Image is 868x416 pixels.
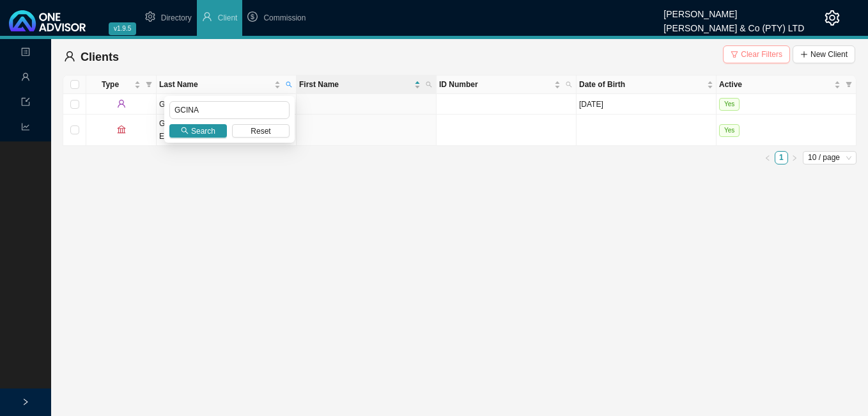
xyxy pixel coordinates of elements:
[251,125,270,138] span: Reset
[563,76,575,93] span: search
[439,78,552,91] span: ID Number
[803,151,856,164] div: Page Size
[21,67,30,90] span: user
[423,76,435,93] span: search
[21,92,30,115] span: import
[169,124,227,138] button: Search
[793,45,855,63] button: New Client
[719,124,740,137] span: Yes
[157,94,297,115] td: Gcina Esethu Trading Enterprize
[579,78,704,91] span: Date of Birth
[157,76,297,94] th: Last Name
[717,76,856,94] th: Active
[761,151,775,164] li: Previous Page
[741,48,782,61] span: Clear Filters
[761,151,775,164] button: left
[426,81,432,88] span: search
[719,78,832,91] span: Active
[161,13,192,22] span: Directory
[810,48,848,61] span: New Client
[775,151,788,164] li: 1
[181,127,189,134] span: search
[566,81,572,88] span: search
[89,78,132,91] span: Type
[808,152,851,164] span: 10 / page
[81,51,119,63] span: Clients
[299,78,412,91] span: First Name
[577,76,717,94] th: Date of Birth
[146,81,152,88] span: filter
[117,125,126,134] span: bank
[843,76,855,93] span: filter
[283,76,295,93] span: search
[232,124,290,138] button: Reset
[64,51,75,62] span: user
[731,51,738,58] span: filter
[143,76,155,93] span: filter
[157,115,297,146] td: GCINA ESETHU TRADING ENTERPRIZE
[22,398,29,406] span: right
[145,12,155,22] span: setting
[663,3,804,17] div: [PERSON_NAME]
[117,99,126,108] span: user
[263,13,306,22] span: Commission
[21,117,30,140] span: line-chart
[86,76,157,94] th: Type
[788,151,802,164] li: Next Page
[286,81,292,88] span: search
[247,12,258,22] span: dollar
[719,98,740,111] span: Yes
[191,125,215,138] span: Search
[723,45,790,63] button: Clear Filters
[218,13,238,22] span: Client
[21,42,30,65] span: profile
[9,10,86,31] img: 2df55531c6924b55f21c4cf5d4484680-logo-light.svg
[202,12,212,22] span: user
[846,81,852,88] span: filter
[764,155,771,161] span: left
[169,101,290,119] input: Search Last Name
[577,94,717,115] td: [DATE]
[825,10,840,26] span: setting
[159,78,272,91] span: Last Name
[800,51,808,58] span: plus
[663,17,804,31] div: [PERSON_NAME] & Co (PTY) LTD
[109,22,136,35] span: v1.9.5
[775,152,787,164] a: 1
[437,76,577,94] th: ID Number
[788,151,802,164] button: right
[791,155,798,161] span: right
